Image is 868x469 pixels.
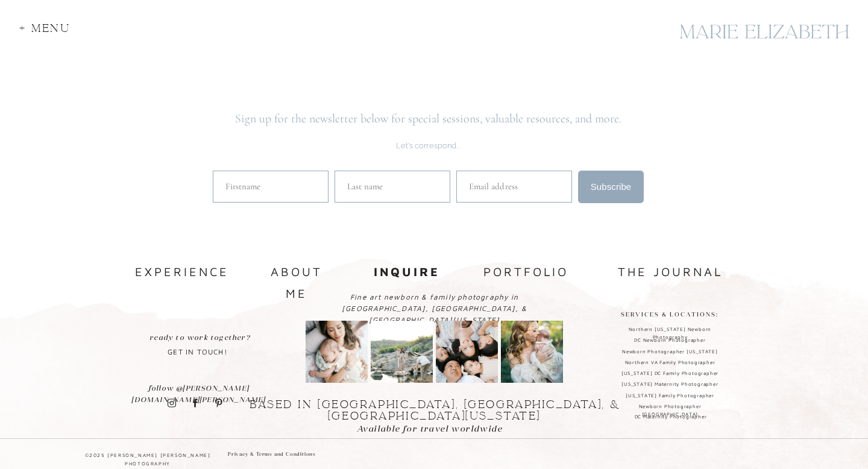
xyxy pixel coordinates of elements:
a: the journal [607,261,734,282]
span: Subscribe [591,181,632,192]
a: inquire [369,261,444,281]
a: Newborn Photographer [GEOGRAPHIC_DATA] [614,403,726,412]
i: Fine art newborn & family photography in [GEOGRAPHIC_DATA], [GEOGRAPHIC_DATA], & [GEOGRAPHIC_DATA... [342,292,527,324]
img: A sun-soaked outdoor newborn session? My favorite! I love playing with light and making your imag... [501,321,563,383]
a: Back to top [107,19,169,49]
a: Northern [US_STATE] Newborn Photography [614,326,726,335]
img: This little one fell asleep in her mother’s arms during our session, and my heart melted!!! If yo... [306,321,368,383]
a: Privacy & Terms and Conditions [228,450,327,462]
a: [US_STATE] Family Photographer [614,392,726,401]
a: get in touch! [162,332,233,361]
button: Subscribe [578,171,644,203]
a: portfolio [480,261,571,284]
b: inquire [374,265,440,279]
a: about me [257,261,336,282]
p: follow @[PERSON_NAME][DOMAIN_NAME][PERSON_NAME] [131,382,266,395]
a: DC Maternity Photographer [614,413,727,422]
img: When we have your family photos, we’ll tell your family’s story in the most beautiful (and fun!) ... [371,321,433,383]
a: ready to work together? [133,332,267,344]
a: [US_STATE] Maternity Photographer [614,380,726,389]
div: Let's correspond. . [190,140,666,153]
div: Sign up for the newsletter below for special sessions, valuable resources, and more. [190,113,666,125]
p: Based in [GEOGRAPHIC_DATA], [GEOGRAPHIC_DATA], & [GEOGRAPHIC_DATA][US_STATE] [227,399,642,415]
a: DC Newborn Photographer [614,336,726,345]
img: And baby makes six ❤️ Newborn sessions with older siblings are ultra special - there are more gig... [436,321,498,383]
h2: Services & locations: [620,309,720,321]
a: Northern VA Family Photographer [614,359,726,368]
a: experience [135,261,225,283]
a: Newborn Photographer [US_STATE] [614,348,726,357]
p: Available for travel worldwide [357,422,512,433]
p: ©2025 [PERSON_NAME] [PERSON_NAME] Photography [69,451,227,462]
div: + Menu [19,23,78,39]
a: [US_STATE] DC Family Photographer [614,370,726,379]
